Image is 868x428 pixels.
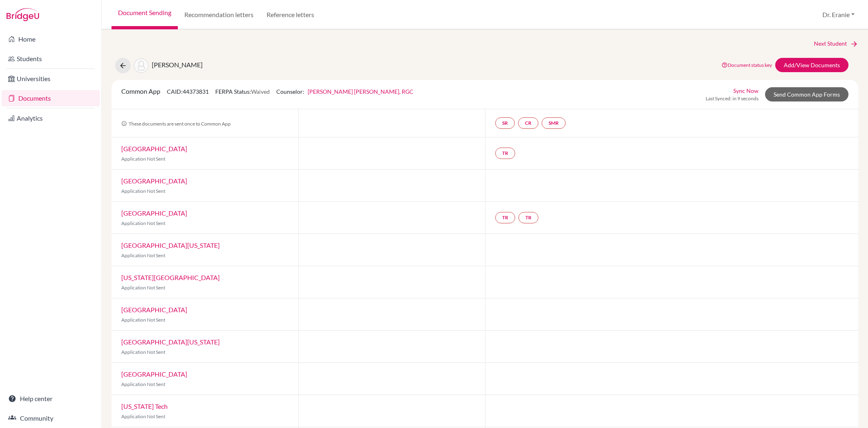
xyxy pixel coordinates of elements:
[518,117,538,129] a: CR
[2,390,100,407] a: Help center
[121,156,165,162] span: Application Not Sent
[2,51,100,67] a: Students
[121,87,160,95] span: Common App
[121,381,165,387] span: Application Not Sent
[308,88,413,95] a: [PERSON_NAME] [PERSON_NAME], RGC
[2,31,100,47] a: Home
[819,7,858,22] button: Dr. Eranie
[2,71,100,87] a: Universities
[121,145,187,152] a: [GEOGRAPHIC_DATA]
[733,86,759,95] a: Sync Now
[121,349,165,355] span: Application Not Sent
[2,110,100,126] a: Analytics
[276,88,413,95] span: Counselor:
[215,88,270,95] span: FERPA Status:
[2,410,100,426] a: Community
[121,241,220,249] a: [GEOGRAPHIC_DATA][US_STATE]
[121,274,220,281] a: [US_STATE][GEOGRAPHIC_DATA]
[121,370,187,378] a: [GEOGRAPHIC_DATA]
[121,317,165,323] span: Application Not Sent
[706,95,759,102] span: Last Synced: in 9 seconds
[518,212,538,223] a: TR
[2,90,100,106] a: Documents
[121,188,165,194] span: Application Not Sent
[121,177,187,185] a: [GEOGRAPHIC_DATA]
[121,121,231,127] span: These documents are sent once to Common App
[167,88,209,95] span: CAID: 44373831
[722,62,772,68] a: Document status key
[121,402,168,410] a: [US_STATE] Tech
[121,252,165,258] span: Application Not Sent
[7,8,39,21] img: Bridge-U
[495,212,515,223] a: TR
[495,148,515,159] a: TR
[765,87,848,101] a: Send Common App Forms
[121,285,165,291] span: Application Not Sent
[121,306,187,313] a: [GEOGRAPHIC_DATA]
[121,338,220,346] a: [GEOGRAPHIC_DATA][US_STATE]
[251,88,270,95] span: Waived
[121,220,165,226] span: Application Not Sent
[121,413,165,419] span: Application Not Sent
[542,117,566,129] a: SMR
[121,209,187,217] a: [GEOGRAPHIC_DATA]
[775,58,848,72] a: Add/View Documents
[814,39,858,48] a: Next Student
[495,117,515,129] a: SR
[152,61,203,68] span: [PERSON_NAME]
